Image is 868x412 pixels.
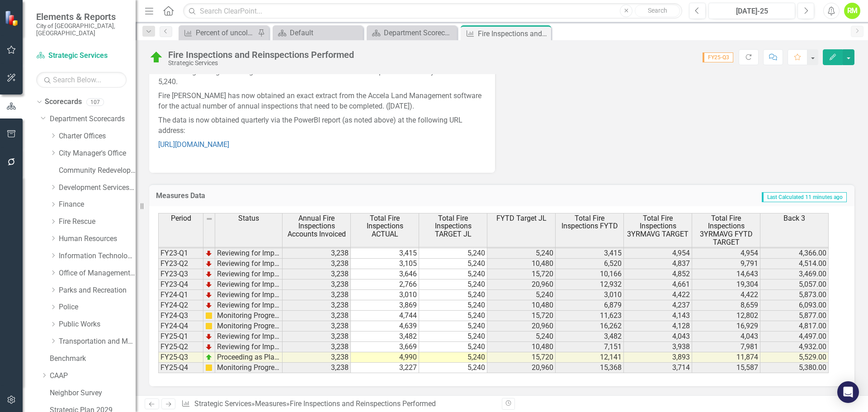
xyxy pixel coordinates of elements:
td: FY24-Q4 [158,321,203,331]
td: 10,480 [487,259,556,269]
td: 4,639 [351,321,419,331]
td: 4,043 [692,331,760,342]
td: 6,879 [556,300,624,311]
td: 12,932 [556,279,624,290]
img: TnMDeAgwAPMxUmUi88jYAAAAAElFTkSuQmCC [205,302,212,309]
td: 20,960 [487,321,556,331]
td: 15,368 [556,363,624,373]
a: [URL][DOMAIN_NAME] [158,140,229,149]
img: 8DAGhfEEPCf229AAAAAElFTkSuQmCC [206,215,213,223]
a: Police [59,302,136,313]
td: 20,960 [487,279,556,290]
td: 3,415 [556,248,624,259]
div: Percent of uncollected utility bills [196,27,255,38]
td: 5,529.00 [760,352,829,363]
span: Total Fire Inspections 3YRMAVG TARGET [626,214,690,238]
td: 3,482 [556,331,624,342]
td: 5,240 [419,300,487,311]
td: FY24-Q3 [158,311,203,321]
td: 5,240 [419,311,487,321]
td: 4,143 [624,311,692,321]
span: FY25-Q3 [703,52,733,62]
td: Monitoring Progress [215,311,283,321]
td: 5,240 [419,248,487,259]
td: 3,238 [283,342,351,352]
a: Measures [255,399,286,408]
td: 6,093.00 [760,300,829,311]
span: Total Fire Inspections FYTD [557,214,622,230]
a: Parks and Recreation [59,285,136,296]
td: Reviewing for Improvement [215,300,283,311]
td: 5,240 [487,248,556,259]
td: 3,669 [351,342,419,352]
a: Scorecards [45,97,82,107]
span: Total Fire Inspections 3YRMAVG FYTD TARGET [694,214,758,246]
a: Finance [59,199,136,210]
td: 20,960 [487,363,556,373]
a: CAAP [50,371,136,381]
td: 11,623 [556,311,624,321]
td: 3,714 [624,363,692,373]
a: Development Services Department [59,183,136,193]
td: FY23-Q2 [158,259,203,269]
img: Proceeding as Planned [149,50,164,65]
td: 5,240 [419,290,487,300]
td: 3,238 [283,352,351,363]
img: cBAA0RP0Y6D5n+AAAAAElFTkSuQmCC [205,322,212,330]
span: Search [648,7,667,14]
a: Percent of uncollected utility bills [181,27,255,38]
p: The data is now obtained quarterly via the PowerBI report (as noted above) at the following URL a... [158,114,486,138]
td: 3,469.00 [760,269,829,279]
td: 16,929 [692,321,760,331]
td: 4,817.00 [760,321,829,331]
td: 5,057.00 [760,279,829,290]
td: 4,852 [624,269,692,279]
td: 9,791 [692,259,760,269]
td: 5,380.00 [760,363,829,373]
td: Monitoring Progress [215,321,283,331]
td: 3,415 [351,248,419,259]
a: Office of Management and Budget [59,268,136,279]
td: 3,238 [283,269,351,279]
td: 5,240 [419,259,487,269]
td: 3,238 [283,248,351,259]
td: 3,938 [624,342,692,352]
td: 14,643 [692,269,760,279]
td: Proceeding as Planned [215,352,283,363]
td: 4,990 [351,352,419,363]
div: 107 [86,98,104,106]
small: City of [GEOGRAPHIC_DATA], [GEOGRAPHIC_DATA] [36,22,127,37]
td: 3,010 [351,290,419,300]
div: Open Intercom Messenger [837,381,859,403]
td: 3,238 [283,331,351,342]
td: Reviewing for Improvement [215,259,283,269]
td: 4,837 [624,259,692,269]
td: 6,520 [556,259,624,269]
td: 3,482 [351,331,419,342]
td: Reviewing for Improvement [215,269,283,279]
td: Reviewing for Improvement [215,248,283,259]
span: Status [238,214,259,223]
img: TnMDeAgwAPMxUmUi88jYAAAAAElFTkSuQmCC [205,343,212,350]
div: Department Scorecard [384,27,455,38]
a: Department Scorecard [369,27,455,38]
td: 4,366.00 [760,248,829,259]
div: » » [181,399,495,409]
td: 5,240 [487,290,556,300]
td: 2,766 [351,279,419,290]
a: Transportation and Mobility [59,336,136,347]
a: Community Redevelopment Agency [59,166,136,176]
td: 12,141 [556,352,624,363]
td: 3,238 [283,300,351,311]
a: Information Technology Services [59,251,136,261]
a: Neighbor Survey [50,388,136,398]
td: 4,661 [624,279,692,290]
td: 5,240 [487,331,556,342]
td: 4,422 [624,290,692,300]
td: Monitoring Progress [215,363,283,373]
td: 7,151 [556,342,624,352]
td: FY23-Q4 [158,279,203,290]
td: 5,240 [419,342,487,352]
td: 3,238 [283,311,351,321]
img: TnMDeAgwAPMxUmUi88jYAAAAAElFTkSuQmCC [205,333,212,340]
